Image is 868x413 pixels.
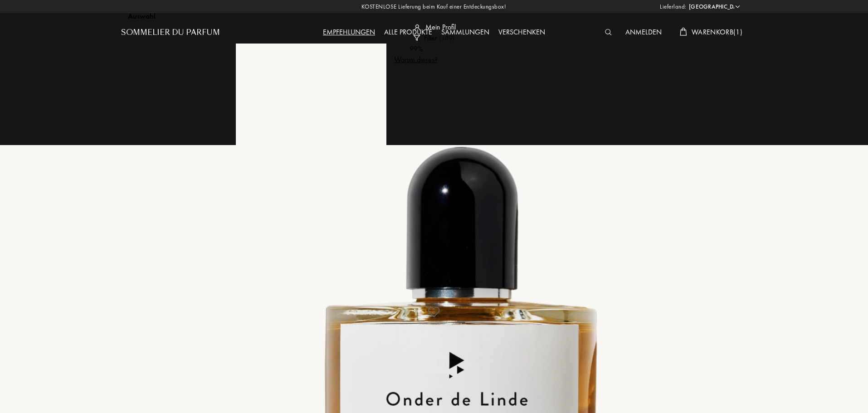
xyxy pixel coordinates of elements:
div: Empfehlungen [318,27,380,39]
a: Empfehlungen [318,27,380,37]
span: Lieferland: [660,2,687,11]
a: Anmelden [621,27,666,37]
div: Anmelden [621,27,666,39]
img: search_icn_white.svg [605,29,612,35]
div: Sammlungen [437,27,494,39]
div: Alle Produkte [380,27,437,39]
div: Verschenken [494,27,550,39]
img: cart_white.svg [680,28,687,36]
span: Warenkorb ( 1 ) [692,27,742,37]
img: no_like_p.png [418,296,450,328]
a: Verschenken [494,27,550,37]
a: Sammlungen [437,27,494,37]
a: Alle Produkte [380,27,437,37]
a: Sommelier du Parfum [121,27,220,38]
